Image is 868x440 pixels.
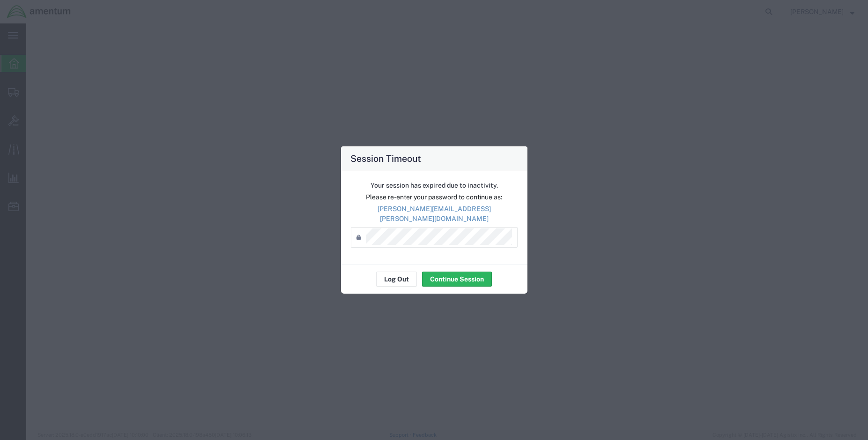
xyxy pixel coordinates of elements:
[351,181,518,190] p: Your session has expired due to inactivity.
[376,272,417,287] button: Log Out
[350,152,421,165] h4: Session Timeout
[422,272,492,287] button: Continue Session
[351,192,518,202] p: Please re-enter your password to continue as:
[351,204,518,224] p: [PERSON_NAME][EMAIL_ADDRESS][PERSON_NAME][DOMAIN_NAME]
